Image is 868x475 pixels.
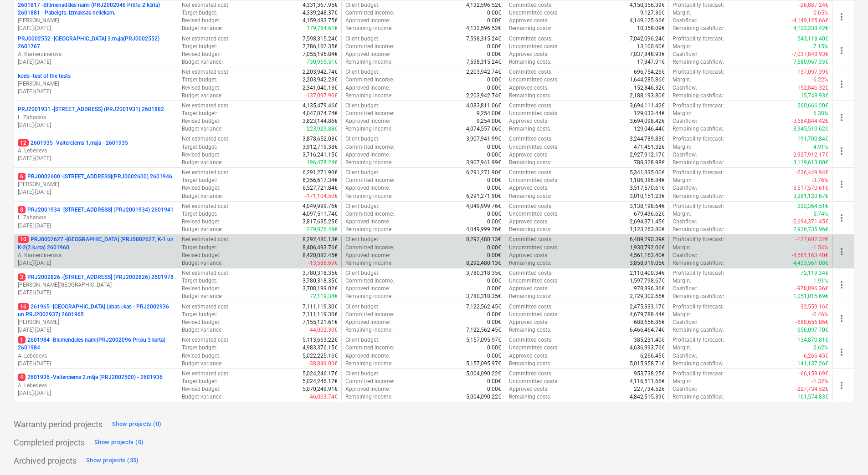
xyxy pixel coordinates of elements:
[18,236,174,267] div: 10PRJ0002627 -[GEOGRAPHIC_DATA] (PRJ0002627, K-1 un K-2(2.kārta) 2601960A. Kamerdinerovs[DATE]-[D...
[509,151,549,159] p: Approved costs :
[792,51,828,58] p: -7,037,848.93€
[792,184,828,192] p: -3,517,570.61€
[630,92,665,100] p: 2,188,193.80€
[793,192,828,200] p: 3,281,120.67€
[836,146,847,157] span: more_vert
[673,202,724,210] p: Profitability forecast :
[345,76,394,84] p: Committed income :
[18,281,174,289] p: [PERSON_NAME][GEOGRAPHIC_DATA]
[345,159,393,167] p: Remaining income :
[182,1,230,9] p: Net estimated cost :
[94,437,144,448] div: Show projects (0)
[673,25,724,32] p: Remaining cashflow :
[18,114,174,121] p: L. Zaharāns
[509,210,559,218] p: Uncommitted costs :
[18,147,174,155] p: A. Lebedevs
[509,218,549,226] p: Approved costs :
[466,92,501,100] p: 2,203,942.74€
[18,360,174,368] p: [DATE] - [DATE]
[477,117,501,125] p: 9,254.00€
[182,84,221,92] p: Revised budget :
[634,68,665,76] p: 696,754.26€
[487,218,501,226] p: 0.00€
[18,303,29,310] span: 16
[182,102,230,110] p: Net estimated cost :
[813,143,828,151] p: 4.91%
[509,202,553,210] p: Committed costs :
[634,110,665,117] p: 129,033.44€
[18,35,174,66] div: PRJ0002552 -[GEOGRAPHIC_DATA] 3.māja(PRJ0002552) 2601767A. Kamerdinerovs[DATE]-[DATE]
[836,45,847,56] span: more_vert
[797,202,828,210] p: 232,364.51€
[303,184,338,192] p: 6,527,721.84€
[182,210,217,218] p: Target budget :
[836,179,847,190] span: more_vert
[509,159,551,167] p: Remaining costs :
[18,374,163,381] p: 2601936 - Valterciems 2.māja (PRJ2002500) - 2601936
[836,313,847,324] span: more_vert
[182,236,230,243] p: Net estimated cost :
[630,117,665,125] p: 3,694,098.42€
[18,273,174,297] div: 3PRJ2002826 -[STREET_ADDRESS] (PRJ2002826) 2601978[PERSON_NAME][GEOGRAPHIC_DATA][DATE]-[DATE]
[466,35,501,43] p: 7,598,315.24€
[18,88,174,96] p: [DATE] - [DATE]
[18,289,174,297] p: [DATE] - [DATE]
[182,35,230,43] p: Net estimated cost :
[18,121,174,129] p: [DATE] - [DATE]
[509,125,551,133] p: Remaining costs :
[18,336,174,352] p: 2601984 - Blūmendāles nami(PRJ2002096 Prūšu 3 kārta) - 2601984
[630,151,665,159] p: 2,927,912.17€
[303,1,338,9] p: 4,331,367.95€
[18,352,174,360] p: A. Lebedevs
[345,192,393,200] p: Remaining income :
[793,25,828,32] p: 4,122,238.42€
[182,177,217,184] p: Target budget :
[509,84,549,92] p: Approved costs :
[307,25,338,32] p: 179,764.61€
[630,17,665,25] p: 4,149,125.66€
[303,102,338,110] p: 4,135,479.46€
[18,25,174,32] p: [DATE] - [DATE]
[303,110,338,117] p: 4,047,074.74€
[345,1,380,9] p: Client budget :
[630,218,665,226] p: 2,694,371.45€
[182,169,230,177] p: Net estimated cost :
[182,192,223,200] p: Budget variance :
[345,184,390,192] p: Approved income :
[18,139,128,147] p: 2601935 - Valterciems 1.māja - 2601935
[630,184,665,192] p: 3,517,570.61€
[509,43,559,51] p: Uncommitted costs :
[487,143,501,151] p: 0.00€
[466,159,501,167] p: 3,907,941.99€
[487,17,501,25] p: 0.00€
[630,226,665,233] p: 1,123,263.80€
[303,177,338,184] p: 6,356,617.34€
[797,35,828,43] p: 543,118.40€
[18,374,26,381] span: 4
[836,112,847,123] span: more_vert
[18,326,174,334] p: [DATE] - [DATE]
[509,192,551,200] p: Remaining costs :
[509,143,559,151] p: Uncommitted costs :
[673,43,691,51] p: Margin :
[509,25,551,32] p: Remaining costs :
[509,92,551,100] p: Remaining costs :
[812,9,828,17] p: -0.65%
[487,43,501,51] p: 0.00€
[307,226,338,233] p: 279,876.49€
[673,17,697,25] p: Cashflow :
[18,374,174,397] div: 42601936 -Valterciems 2.māja (PRJ2002500) - 2601936A. Lebedevs[DATE]-[DATE]
[182,17,221,25] p: Revised budget :
[182,117,221,125] p: Revised budget :
[18,139,174,162] div: 122601935 -Valterciems 1.māja - 2601935A. Lebedevs[DATE]-[DATE]
[509,184,549,192] p: Approved costs :
[303,35,338,43] p: 7,598,315.24€
[18,1,174,17] p: 2601817 - Blūmenadāles nami (PRJ2002046 Prūšu 2 kārta) 2601881 - Pabeigts. Izmaksas neliekam.
[182,143,217,151] p: Target budget :
[18,389,174,397] p: [DATE] - [DATE]
[18,173,26,180] span: 6
[634,125,665,133] p: 129,046.44€
[345,43,394,51] p: Committed income :
[307,58,338,66] p: 730,965.51€
[509,76,559,84] p: Uncommitted costs :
